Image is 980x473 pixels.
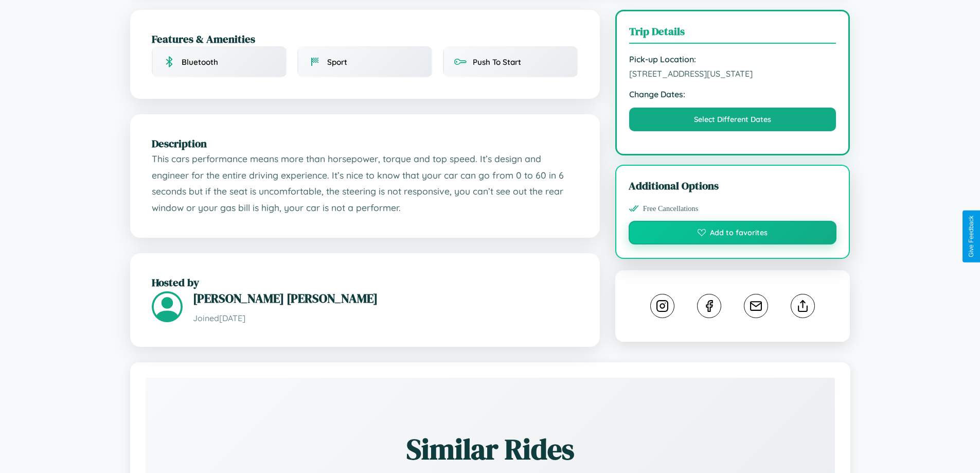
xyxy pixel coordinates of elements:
p: This cars performance means more than horsepower, torque and top speed. It’s design and engineer ... [152,151,578,216]
div: Give Feedback [968,216,975,257]
h2: Features & Amenities [152,31,578,46]
span: Free Cancellations [643,204,699,213]
h2: Description [152,136,578,151]
h3: Additional Options [629,178,837,193]
strong: Change Dates: [629,89,836,99]
span: Bluetooth [182,57,218,67]
span: Push To Start [473,57,521,67]
button: Select Different Dates [629,108,836,131]
h3: Trip Details [629,24,836,44]
button: Add to favorites [629,221,837,244]
strong: Pick-up Location: [629,54,836,64]
h3: [PERSON_NAME] [PERSON_NAME] [193,290,578,307]
p: Joined [DATE] [193,311,578,326]
h2: Hosted by [152,275,578,290]
h2: Similar Rides [182,429,799,469]
span: Sport [327,57,347,67]
span: [STREET_ADDRESS][US_STATE] [629,68,836,79]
